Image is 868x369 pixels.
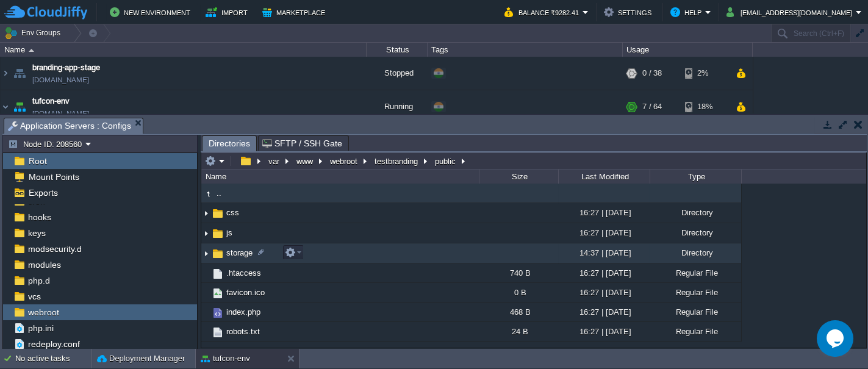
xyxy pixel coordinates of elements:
button: New Environment [110,5,194,20]
img: AMDAwAAAACH5BAEAAAAALAAAAAABAAEAAAICRAEAOw== [1,90,10,123]
a: storage [224,248,254,258]
img: AMDAwAAAACH5BAEAAAAALAAAAAABAAEAAAICRAEAOw== [11,90,28,123]
a: .htaccess [224,268,263,278]
div: 468 B [479,303,558,321]
a: index.php [224,307,262,317]
button: Marketplace [262,5,329,20]
a: branding-app-stage [32,62,100,74]
img: AMDAwAAAACH5BAEAAAAALAAAAAABAAEAAAICRAEAOw== [11,57,28,90]
div: 16:27 | [DATE] [558,263,650,282]
img: AMDAwAAAACH5BAEAAAAALAAAAAABAAEAAAICRAEAOw== [201,322,211,341]
a: Root [26,156,49,167]
img: AMDAwAAAACH5BAEAAAAALAAAAAABAAEAAAICRAEAOw== [201,204,211,223]
img: AMDAwAAAACH5BAEAAAAALAAAAAABAAEAAAICRAEAOw== [29,49,34,52]
div: Directory [650,203,741,222]
a: [DOMAIN_NAME] [32,107,89,120]
a: js [224,227,234,238]
a: php.ini [26,323,56,334]
a: robots.txt [224,326,262,337]
div: Stopped [367,57,428,90]
div: 2% [685,57,725,90]
button: tufcon-env [201,353,250,365]
div: Usage [623,43,752,57]
div: 7 / 64 [642,90,662,123]
div: Regular File [650,303,741,321]
div: 14:37 | [DATE] [558,243,650,262]
a: favicon.ico [224,287,267,298]
a: tufcon-env [32,95,70,107]
a: keys [26,227,48,238]
div: 16:27 | [DATE] [558,303,650,321]
img: AMDAwAAAACH5BAEAAAAALAAAAAABAAEAAAICRAEAOw== [201,303,211,321]
img: AMDAwAAAACH5BAEAAAAALAAAAAABAAEAAAICRAEAOw== [1,57,10,90]
a: hooks [26,212,53,223]
a: vcs [26,291,43,302]
button: Help [670,5,705,20]
div: Name [203,170,479,184]
button: Node ID: 208560 [8,138,85,149]
div: Size [480,170,558,184]
button: Import [206,5,251,20]
div: Tags [428,43,622,57]
input: Click to enter the path [201,152,866,170]
button: testbranding [373,156,421,167]
div: Directory [650,243,741,262]
a: modules [26,259,63,270]
a: modsecurity.d [26,243,84,254]
button: www [295,156,316,167]
img: AMDAwAAAACH5BAEAAAAALAAAAAABAAEAAAICRAEAOw== [201,283,211,302]
img: AMDAwAAAACH5BAEAAAAALAAAAAABAAEAAAICRAEAOw== [211,227,224,240]
button: Balance ₹9282.41 [504,5,583,20]
div: 16:27 | [DATE] [558,223,650,242]
a: .. [215,188,223,198]
img: AMDAwAAAACH5BAEAAAAALAAAAAABAAEAAAICRAEAOw== [211,267,224,281]
span: Application Servers : Configs [8,118,131,134]
a: [DOMAIN_NAME] [32,74,89,86]
a: php.d [26,275,52,286]
div: 18% [685,90,725,123]
div: Type [651,170,741,184]
a: redeploy.conf [26,339,82,349]
button: webroot [328,156,360,167]
div: Status [367,43,427,57]
iframe: chat widget [817,320,856,357]
button: var [267,156,282,167]
a: webroot [26,307,61,318]
div: 0 / 38 [642,57,662,90]
div: 0 B [479,283,558,302]
div: 740 B [479,263,558,282]
button: public [433,156,459,167]
button: Settings [604,5,655,20]
a: Exports [26,187,60,198]
img: AMDAwAAAACH5BAEAAAAALAAAAAABAAEAAAICRAEAOw== [211,207,224,220]
a: css [224,207,241,218]
div: 24 B [479,322,558,341]
img: AMDAwAAAACH5BAEAAAAALAAAAAABAAEAAAICRAEAOw== [201,224,211,243]
img: AMDAwAAAACH5BAEAAAAALAAAAAABAAEAAAICRAEAOw== [201,244,211,263]
div: Running [367,90,428,123]
button: Deployment Manager [97,353,185,365]
button: [EMAIL_ADDRESS][DOMAIN_NAME] [726,5,856,20]
div: No active tasks [15,349,91,368]
img: AMDAwAAAACH5BAEAAAAALAAAAAABAAEAAAICRAEAOw== [211,247,224,260]
div: 16:27 | [DATE] [558,203,650,222]
img: AMDAwAAAACH5BAEAAAAALAAAAAABAAEAAAICRAEAOw== [201,187,215,201]
div: Regular File [650,263,741,282]
div: Directory [650,223,741,242]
